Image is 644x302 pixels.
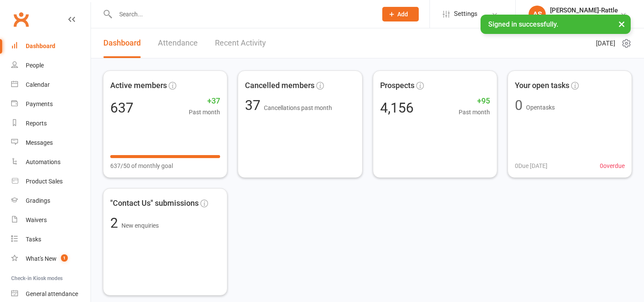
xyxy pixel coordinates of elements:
button: × [614,15,629,33]
div: Product Sales [26,178,63,185]
span: Settings [454,4,478,24]
div: Waivers [26,217,47,223]
span: New enquiries [121,222,159,229]
span: 2 [110,215,121,231]
div: Tasks [26,236,41,243]
span: 637/50 of monthly goal [110,161,173,171]
div: Payments [26,101,53,107]
div: What's New [26,255,57,262]
span: [DATE] [596,38,615,49]
a: Reports [11,114,91,133]
div: Messages [26,139,53,146]
a: Recent Activity [215,28,266,58]
a: Clubworx [10,9,32,30]
input: Search... [113,8,371,20]
div: Dashboard [26,43,55,49]
div: [PERSON_NAME]-Rattle [550,6,618,14]
div: Calendar [26,81,50,88]
span: Past month [459,107,490,117]
div: Reports [26,120,47,127]
button: Add [382,7,419,21]
a: Automations [11,153,91,172]
a: Dashboard [103,28,141,58]
span: Cancelled members [245,79,314,92]
span: 0 Due [DATE] [515,161,547,171]
div: 637 [110,101,133,115]
span: +95 [459,95,490,107]
a: What's New1 [11,249,91,268]
span: 1 [61,254,68,262]
span: "Contact Us" submissions [110,197,199,210]
a: Waivers [11,210,91,230]
div: General attendance [26,290,78,297]
a: Product Sales [11,172,91,191]
a: Payments [11,95,91,114]
span: +37 [189,95,220,107]
span: Active members [110,79,167,92]
span: Add [397,11,408,18]
a: Calendar [11,75,91,95]
span: 37 [245,97,264,113]
a: Dashboard [11,37,91,56]
div: Automations [26,159,60,165]
div: AS [529,6,546,23]
a: Gradings [11,191,91,210]
div: 4,156 [380,101,414,115]
a: People [11,56,91,75]
a: Attendance [158,28,198,58]
div: People [26,62,44,69]
span: 0 overdue [600,161,625,171]
a: Messages [11,133,91,153]
div: Gradings [26,197,50,204]
span: Past month [189,107,220,117]
div: The Ironfist Gym [550,14,618,22]
span: Open tasks [526,104,555,111]
span: Prospects [380,79,414,92]
a: Tasks [11,230,91,249]
div: 0 [515,98,523,112]
span: Cancellations past month [264,104,332,111]
span: Signed in successfully. [488,20,558,28]
span: Your open tasks [515,79,569,92]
